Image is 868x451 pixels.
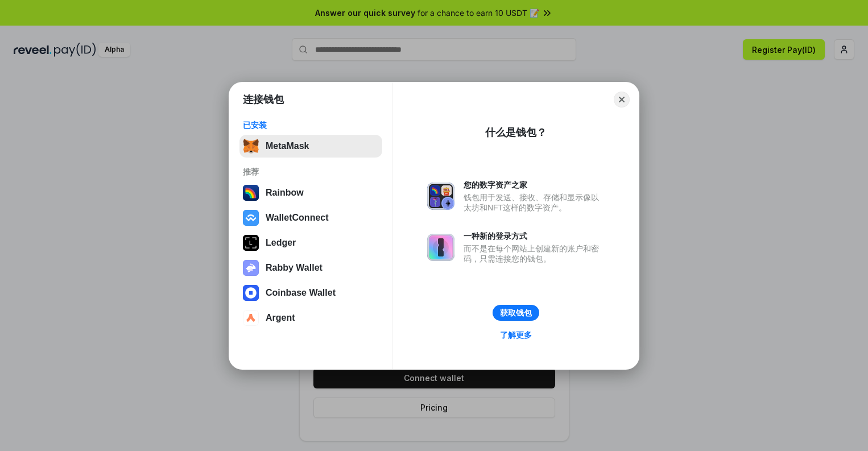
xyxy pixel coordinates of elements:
div: MetaMask [266,141,309,151]
button: 获取钱包 [493,305,539,321]
img: svg+xml,%3Csvg%20fill%3D%22none%22%20height%3D%2233%22%20viewBox%3D%220%200%2035%2033%22%20width%... [243,138,259,154]
div: 已安装 [243,120,379,130]
a: 了解更多 [493,328,539,342]
img: svg+xml,%3Csvg%20width%3D%22120%22%20height%3D%22120%22%20viewBox%3D%220%200%20120%20120%22%20fil... [243,185,259,201]
button: Rainbow [239,181,382,204]
button: Coinbase Wallet [239,282,382,304]
img: svg+xml,%3Csvg%20xmlns%3D%22http%3A%2F%2Fwww.w3.org%2F2000%2Fsvg%22%20fill%3D%22none%22%20viewBox... [427,234,454,261]
img: svg+xml,%3Csvg%20xmlns%3D%22http%3A%2F%2Fwww.w3.org%2F2000%2Fsvg%22%20fill%3D%22none%22%20viewBox... [243,260,259,276]
img: svg+xml,%3Csvg%20xmlns%3D%22http%3A%2F%2Fwww.w3.org%2F2000%2Fsvg%22%20fill%3D%22none%22%20viewBox... [427,183,454,210]
h1: 连接钱包 [243,93,284,106]
button: Argent [239,307,382,329]
img: svg+xml,%3Csvg%20width%3D%2228%22%20height%3D%2228%22%20viewBox%3D%220%200%2028%2028%22%20fill%3D... [243,310,259,326]
button: Rabby Wallet [239,256,382,279]
button: WalletConnect [239,206,382,229]
div: 而不是在每个网站上创建新的账户和密码，只需连接您的钱包。 [464,243,605,264]
img: svg+xml,%3Csvg%20width%3D%2228%22%20height%3D%2228%22%20viewBox%3D%220%200%2028%2028%22%20fill%3D... [243,210,259,226]
img: svg+xml,%3Csvg%20width%3D%2228%22%20height%3D%2228%22%20viewBox%3D%220%200%2028%2028%22%20fill%3D... [243,285,259,301]
div: WalletConnect [266,213,329,223]
button: Close [614,92,630,107]
div: 推荐 [243,167,379,177]
div: Ledger [266,238,296,248]
button: MetaMask [239,135,382,158]
div: 了解更多 [500,330,532,340]
div: 获取钱包 [500,308,532,318]
div: Rabby Wallet [266,263,323,273]
div: 什么是钱包？ [485,126,547,139]
button: Ledger [239,231,382,254]
div: 您的数字资产之家 [464,180,605,190]
div: Coinbase Wallet [266,288,336,298]
div: 钱包用于发送、接收、存储和显示像以太坊和NFT这样的数字资产。 [464,192,605,213]
div: Rainbow [266,188,304,198]
div: 一种新的登录方式 [464,231,605,241]
img: svg+xml,%3Csvg%20xmlns%3D%22http%3A%2F%2Fwww.w3.org%2F2000%2Fsvg%22%20width%3D%2228%22%20height%3... [243,235,259,251]
div: Argent [266,313,295,323]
